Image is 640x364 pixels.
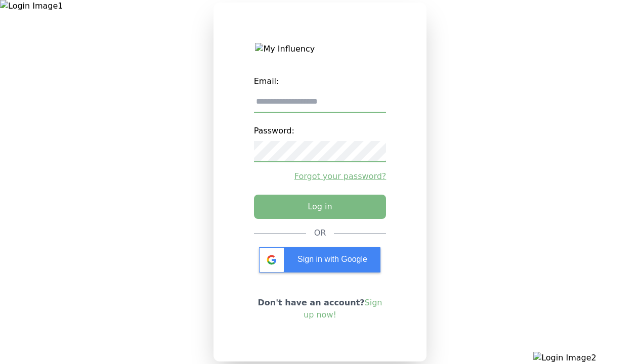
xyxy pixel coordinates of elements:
[255,43,385,55] img: My Influency
[254,121,387,141] label: Password:
[259,247,380,272] div: Sign in with Google
[533,352,640,364] img: Login Image2
[297,255,367,263] span: Sign in with Google
[314,227,326,239] div: OR
[254,71,387,92] label: Email:
[254,297,387,321] p: Don't have an account?
[254,170,387,183] a: Forgot your password?
[254,195,387,219] button: Log in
